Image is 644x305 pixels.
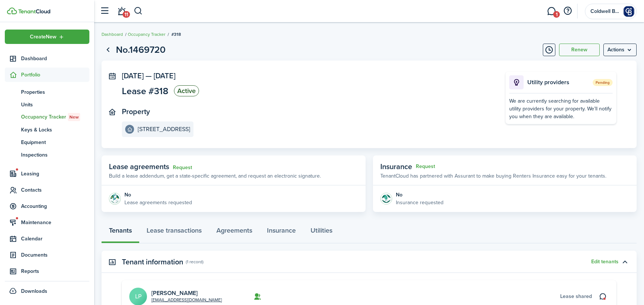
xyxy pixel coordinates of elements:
[559,44,600,56] button: Renew
[544,2,558,21] a: Messaging
[260,221,303,243] a: Insurance
[102,44,114,56] a: Go back
[151,297,222,303] a: [EMAIL_ADDRESS][DOMAIN_NAME]
[21,219,89,226] span: Maintenance
[591,259,619,265] button: Edit tenants
[5,86,89,98] a: Properties
[21,170,89,178] span: Leasing
[21,113,89,121] span: Occupancy Tracker
[30,34,56,40] span: Create New
[21,251,89,259] span: Documents
[590,9,620,14] span: Coldwell Banker Group One Realty
[561,5,574,17] button: Open resource center
[21,186,89,194] span: Contacts
[18,9,50,14] img: TenantCloud
[174,85,199,96] status: Active
[303,221,340,243] a: Utilities
[145,70,152,81] span: —
[154,70,175,81] span: [DATE]
[380,172,606,180] p: TenantCloud has partnered with Assurant to make buying Renters Insurance easy for your tenants.
[21,101,89,109] span: Units
[124,191,192,199] div: No
[21,235,89,243] span: Calendar
[396,199,443,206] p: Insurance requested
[102,31,123,38] a: Dashboard
[69,114,79,120] span: New
[109,161,169,172] span: Lease agreements
[416,164,435,169] button: Request
[593,79,613,86] span: Pending
[97,4,112,18] button: Open sidebar
[138,126,190,133] e-details-info-title: [STREET_ADDRESS]
[5,111,89,123] a: Occupancy TrackerNew
[5,123,89,136] a: Keys & Locks
[603,44,637,56] menu-btn: Actions
[21,202,89,210] span: Accounting
[122,70,144,81] span: [DATE]
[396,191,443,199] div: No
[109,193,121,205] img: Agreement e-sign
[21,267,89,275] span: Reports
[171,31,181,38] span: #318
[151,289,198,297] a: [PERSON_NAME]
[380,161,412,172] span: Insurance
[116,43,165,57] h1: No.1469720
[21,88,89,96] span: Properties
[173,165,192,171] a: Request
[7,7,17,14] img: TenantCloud
[114,2,129,21] a: Notifications
[21,55,89,62] span: Dashboard
[128,31,165,38] a: Occupancy Tracker
[5,264,89,278] a: Reports
[21,138,89,146] span: Equipment
[134,5,143,17] button: Search
[123,11,130,18] span: 11
[139,221,209,243] a: Lease transactions
[603,44,637,56] button: Open menu
[543,44,555,56] button: Timeline
[527,78,591,87] p: Utility providers
[5,98,89,111] a: Units
[509,97,613,120] div: We are currently searching for available utility providers for your property. We’ll notify you wh...
[619,256,631,268] button: Toggle accordion
[5,136,89,148] a: Equipment
[21,151,89,159] span: Inspections
[623,6,635,17] img: Coldwell Banker Group One Realty
[186,258,203,265] panel-main-subtitle: (1 record)
[109,172,321,180] p: Build a lease addendum, get a state-specific agreement, and request an electronic signature.
[553,11,560,18] span: 1
[209,221,260,243] a: Agreements
[124,199,192,206] p: Lease agreements requested
[5,30,89,44] button: Open menu
[122,258,183,266] panel-main-title: Tenant information
[560,292,592,300] span: Lease shared
[21,71,89,79] span: Portfolio
[5,51,89,66] a: Dashboard
[21,287,47,295] span: Downloads
[380,193,392,205] img: Insurance protection
[5,148,89,161] a: Inspections
[122,86,168,96] span: Lease #318
[21,126,89,134] span: Keys & Locks
[122,107,150,116] panel-main-title: Property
